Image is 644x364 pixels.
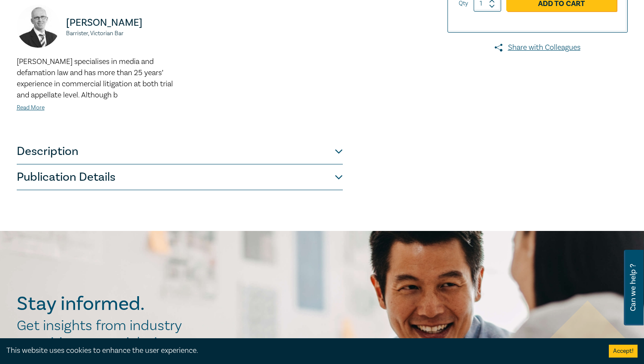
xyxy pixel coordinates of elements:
h2: Stay informed. [17,293,219,315]
span: Can we help ? [629,255,637,320]
a: Read More [17,104,45,112]
button: Publication Details [17,164,343,190]
a: Share with Colleagues [447,42,628,53]
button: Accept cookies [609,345,638,358]
img: https://s3.ap-southeast-2.amazonaws.com/leo-cussen-store-production-content/Contacts/Marcus%20Hoy... [17,5,60,48]
button: Description [17,139,343,164]
span: [PERSON_NAME] specialises in media and defamation law and has more than 25 years’ experience in c... [17,57,173,100]
div: This website uses cookies to enhance the user experience. [6,345,596,356]
p: [PERSON_NAME] [66,16,175,30]
small: Barrister, Victorian Bar [66,30,175,36]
